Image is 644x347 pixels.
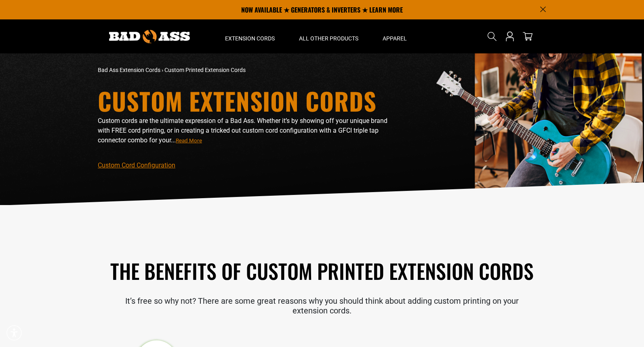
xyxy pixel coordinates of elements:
[176,138,202,144] span: Read More
[370,19,419,53] summary: Apparel
[225,35,275,42] span: Extension Cords
[164,67,246,73] span: Custom Printed Extension Cords
[98,296,546,315] p: It’s free so why not? There are some great reasons why you should think about adding custom print...
[98,67,160,73] a: Bad Ass Extension Cords
[98,258,546,284] h2: The Benefits of Custom Printed Extension Cords
[162,67,163,73] span: ›
[98,66,393,74] nav: breadcrumbs
[98,116,393,145] p: Custom cords are the ultimate expression of a Bad Ass. Whether it’s by showing off your unique br...
[486,30,499,43] summary: Search
[213,19,287,53] summary: Extension Cords
[383,35,407,42] span: Apparel
[98,89,393,113] h1: Custom Extension Cords
[299,35,358,42] span: All Other Products
[109,30,190,43] img: Bad Ass Extension Cords
[98,161,175,169] a: Custom Cord Configuration
[287,19,370,53] summary: All Other Products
